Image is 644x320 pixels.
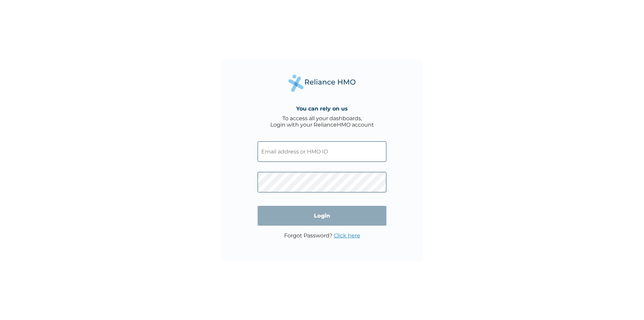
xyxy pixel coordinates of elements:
h4: You can rely on us [296,105,348,112]
div: To access all your dashboards, Login with your RelianceHMO account [270,115,374,128]
p: Forgot Password? [284,232,360,239]
a: Click here [334,232,360,239]
input: Login [258,206,386,226]
img: Reliance Health's Logo [288,75,356,92]
input: Email address or HMO ID [258,141,386,162]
